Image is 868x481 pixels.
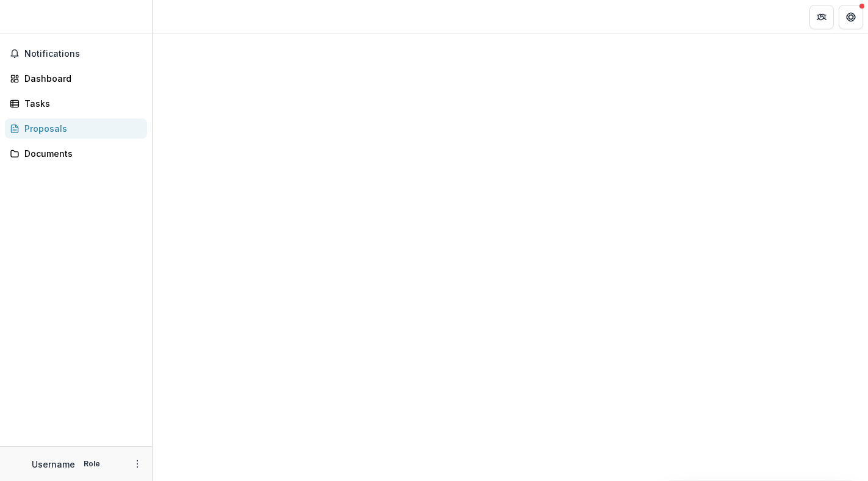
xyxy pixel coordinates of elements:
[24,122,137,135] div: Proposals
[130,457,145,471] button: More
[5,44,147,63] button: Notifications
[5,143,147,164] a: Documents
[24,72,137,85] div: Dashboard
[24,147,137,160] div: Documents
[24,49,142,59] span: Notifications
[839,5,863,29] button: Get Help
[809,5,834,29] button: Partners
[5,68,147,89] a: Dashboard
[80,458,104,469] p: Role
[24,97,137,110] div: Tasks
[5,93,147,114] a: Tasks
[5,118,147,139] a: Proposals
[32,458,75,471] p: Username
